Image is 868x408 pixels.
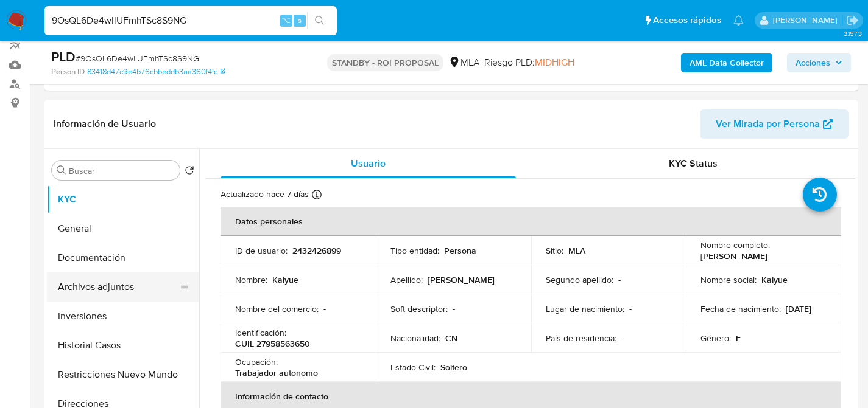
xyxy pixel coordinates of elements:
button: Ver Mirada por Persona [700,109,849,139]
p: Actualizado hace 7 días [221,188,309,200]
p: - [453,303,455,314]
p: Apellido : [390,274,423,285]
p: [PERSON_NAME] [428,274,495,285]
b: AML Data Collector [690,53,764,72]
b: PLD [51,47,76,66]
p: F [736,333,741,344]
p: 2432426899 [292,245,341,256]
button: Documentación [47,243,199,272]
span: KYC Status [669,156,718,170]
p: STANDBY - ROI PROPOSAL [327,54,443,71]
p: Nacionalidad : [390,333,440,344]
button: Historial Casos [47,331,199,360]
span: Usuario [351,156,386,170]
button: Acciones [787,53,851,72]
p: Estado Civil : [390,362,436,373]
p: Soft descriptor : [390,303,448,314]
p: ID de usuario : [235,245,288,256]
h1: Información de Usuario [54,118,156,130]
p: Ocupación : [235,356,278,367]
span: 3.157.3 [844,29,862,38]
p: CN [445,333,457,344]
p: facundo.marin@mercadolibre.com [773,15,842,26]
span: s [298,15,302,26]
a: Salir [846,14,859,27]
span: Accesos rápidos [653,14,721,27]
span: Ver Mirada por Persona [716,109,820,139]
button: KYC [47,185,199,214]
th: Datos personales [221,207,841,236]
p: - [629,303,632,314]
p: - [621,333,624,344]
p: Persona [444,245,476,256]
button: Buscar [57,165,66,175]
p: Nombre del comercio : [235,303,319,314]
button: Inversiones [47,302,199,331]
p: Fecha de nacimiento : [700,303,781,314]
button: Archivos adjuntos [47,272,189,302]
p: Soltero [440,362,467,373]
p: Segundo apellido : [546,274,613,285]
p: Lugar de nacimiento : [546,303,624,314]
p: Género : [700,333,731,344]
span: Riesgo PLD: [484,56,574,69]
p: [PERSON_NAME] [700,251,767,261]
div: MLA [448,56,479,69]
p: Sitio : [546,245,563,256]
p: Nombre : [235,274,267,285]
p: Tipo entidad : [390,245,439,256]
button: Restricciones Nuevo Mundo [47,360,199,389]
button: search-icon [307,12,332,29]
p: [DATE] [786,303,811,314]
input: Buscar [69,165,175,176]
a: 83418d47c9e4b76cbbeddb3aa360f4fc [87,66,225,77]
button: General [47,214,199,243]
p: - [323,303,326,314]
button: Volver al orden por defecto [185,165,194,179]
p: MLA [568,245,585,256]
span: ⌥ [281,15,291,26]
p: Nombre social : [700,274,757,285]
button: AML Data Collector [681,53,772,72]
p: Kaiyue [272,274,298,285]
b: Person ID [51,66,85,77]
a: Notificaciones [733,15,744,26]
p: Nombre completo : [700,240,770,251]
span: MIDHIGH [535,55,574,69]
p: CUIL 27958563650 [235,338,310,349]
p: - [618,274,621,285]
p: País de residencia : [546,333,616,344]
span: # 9OsQL6De4wllUFmhTSc8S9NG [76,52,199,64]
input: Buscar usuario o caso... [44,13,337,29]
p: Kaiyue [761,274,788,285]
span: Acciones [796,53,830,72]
p: Identificación : [235,327,286,338]
p: Trabajador autonomo [235,367,318,378]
